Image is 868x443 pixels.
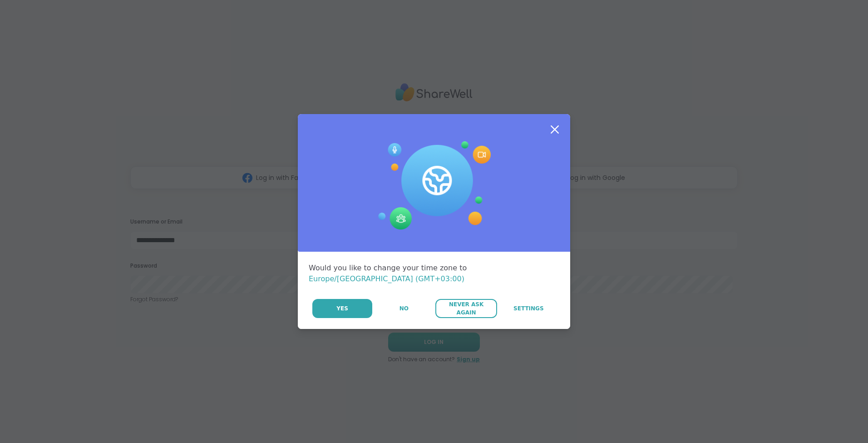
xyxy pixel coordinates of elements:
[312,299,372,318] button: Yes
[377,141,491,230] img: Session Experience
[440,300,492,317] span: Never Ask Again
[498,299,559,318] a: Settings
[309,274,464,283] span: Europe/[GEOGRAPHIC_DATA] (GMT+03:00)
[309,263,559,284] div: Would you like to change your time zone to
[336,304,348,313] span: Yes
[399,304,409,313] span: No
[513,304,544,313] span: Settings
[435,299,497,318] button: Never Ask Again
[373,299,434,318] button: No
